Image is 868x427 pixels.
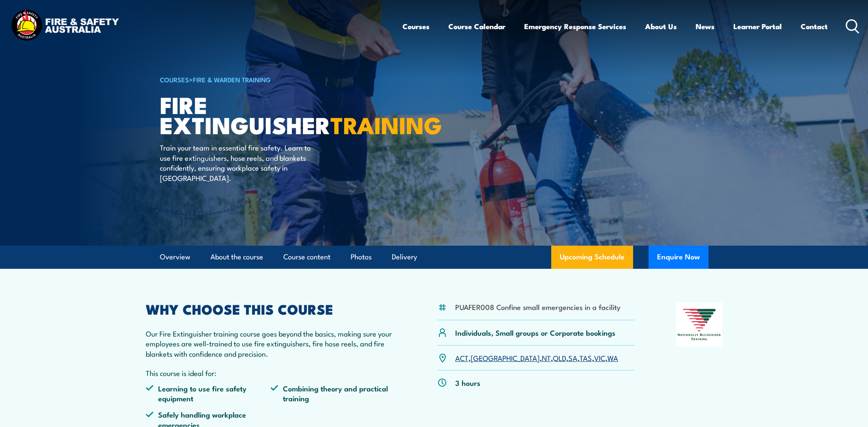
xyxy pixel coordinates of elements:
a: Overview [160,246,190,268]
a: Course content [283,246,330,268]
p: Individuals, Small groups or Corporate bookings [455,328,616,337]
a: [GEOGRAPHIC_DATA] [471,352,540,363]
a: Emergency Response Services [524,15,626,38]
a: COURSES [160,75,189,84]
p: Train your team in essential fire safety. Learn to use fire extinguishers, hose reels, and blanke... [160,142,316,183]
a: Upcoming Schedule [551,246,633,269]
li: Combining theory and practical training [270,383,396,403]
a: VIC [594,352,605,363]
a: WA [607,352,618,363]
a: Course Calendar [448,15,505,38]
a: About Us [645,15,677,38]
strong: TRAINING [330,106,442,142]
a: Courses [402,15,429,38]
p: This course is ideal for: [146,368,396,378]
h2: WHY CHOOSE THIS COURSE [146,303,396,315]
a: TAS [580,352,592,363]
a: Fire & Warden Training [193,75,271,84]
a: QLD [553,352,566,363]
button: Enquire Now [649,246,709,269]
h6: > [160,74,372,84]
a: About the course [210,246,263,268]
a: News [696,15,715,38]
h1: Fire Extinguisher [160,94,372,134]
a: Delivery [392,246,417,268]
p: 3 hours [455,378,481,388]
a: Contact [801,15,828,38]
a: Photos [351,246,372,268]
li: PUAFER008 Confine small emergencies in a facility [455,302,621,312]
a: SA [568,352,577,363]
li: Learning to use fire safety equipment [146,383,271,403]
a: NT [542,352,551,363]
a: Learner Portal [733,15,782,38]
a: ACT [455,352,469,363]
p: Our Fire Extinguisher training course goes beyond the basics, making sure your employees are well... [146,328,396,358]
img: Nationally Recognised Training logo. [676,303,723,346]
p: , , , , , , , [455,353,618,363]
